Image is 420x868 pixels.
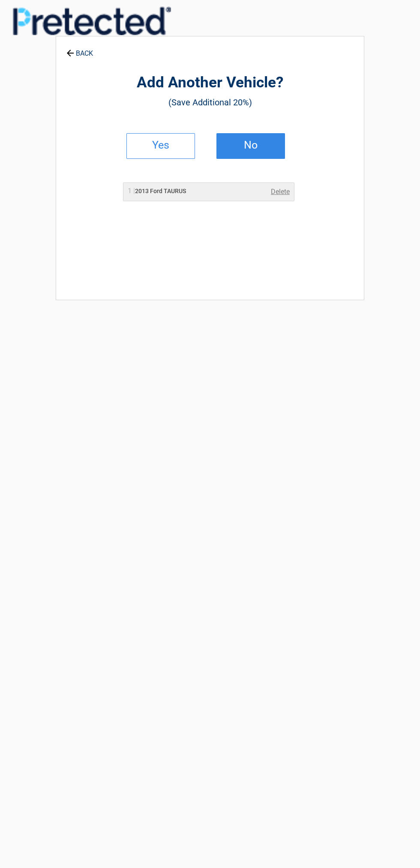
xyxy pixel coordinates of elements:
[271,187,290,197] a: Delete
[60,95,360,110] h3: (Save Additional 20%)
[135,142,186,148] h2: Yes
[60,73,360,93] h2: Add Another Vehicle?
[225,142,276,148] h2: No
[128,187,135,195] span: 1 |
[128,187,186,196] h2: 2013 Ford TAURUS
[65,42,95,57] a: BACK
[13,6,171,35] img: Main Logo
